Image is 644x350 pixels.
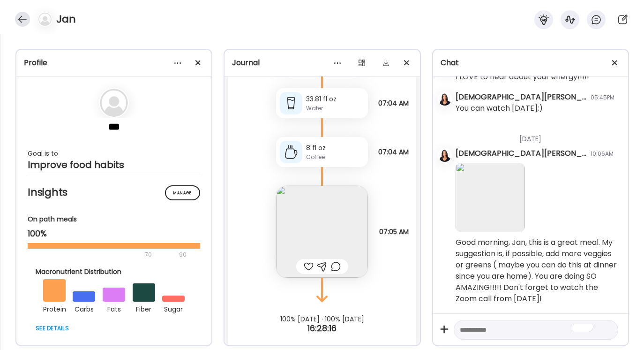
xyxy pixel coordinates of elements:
[276,186,368,278] img: images%2FgxsDnAh2j9WNQYhcT5jOtutxUNC2%2F7vzk0cvNjlALcAOLODAD%2FBILnq6gcC70jWKB6tEPo_240
[133,302,155,315] div: fiber
[28,228,200,239] div: 100%
[232,57,412,68] div: Journal
[456,103,543,114] div: You can watch [DATE];)
[306,143,364,153] div: 8 fl oz
[306,104,364,113] div: Water
[379,228,409,236] span: 07:05 AM
[28,185,200,199] h2: Insights
[165,185,200,200] div: Manage
[306,94,364,104] div: 33.81 fl oz
[100,89,128,117] img: bg-avatar-default.svg
[456,71,589,83] div: I LOVE to hear about your energy!!!!!
[306,153,364,161] div: Coffee
[36,267,192,277] div: Macronutrient Distribution
[456,91,587,103] div: [DEMOGRAPHIC_DATA][PERSON_NAME]
[162,302,185,315] div: sugar
[24,57,204,68] div: Profile
[456,237,621,304] div: Good morning, Jan, this is a great meal. My suggestion is, if possible, add more veggies or green...
[38,13,52,26] img: bg-avatar-default.svg
[378,148,409,156] span: 07:04 AM
[28,148,200,159] div: Goal is to
[460,324,595,335] textarea: To enrich screen reader interactions, please activate Accessibility in Grammarly extension settings
[28,214,200,224] div: On path meals
[28,249,176,260] div: 70
[456,148,587,159] div: [DEMOGRAPHIC_DATA][PERSON_NAME]
[73,302,95,315] div: carbs
[591,93,614,102] div: 05:45PM
[591,150,614,158] div: 10:06AM
[103,302,125,315] div: fats
[56,12,76,27] h4: Jan
[43,302,66,315] div: protein
[456,123,621,148] div: [DATE]
[28,159,200,170] div: Improve food habits
[178,249,187,260] div: 90
[441,57,621,68] div: Chat
[225,323,419,334] div: 16:28:16
[438,92,451,106] img: avatars%2FmcUjd6cqKYdgkG45clkwT2qudZq2
[438,149,451,162] img: avatars%2FmcUjd6cqKYdgkG45clkwT2qudZq2
[225,315,419,323] div: 100% [DATE] · 100% [DATE]
[378,99,409,107] span: 07:04 AM
[456,163,525,232] img: images%2FgxsDnAh2j9WNQYhcT5jOtutxUNC2%2FAcX8iikwOrmRes7YeMpv%2F49hgcgspUDiF3eOR7mAc_240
